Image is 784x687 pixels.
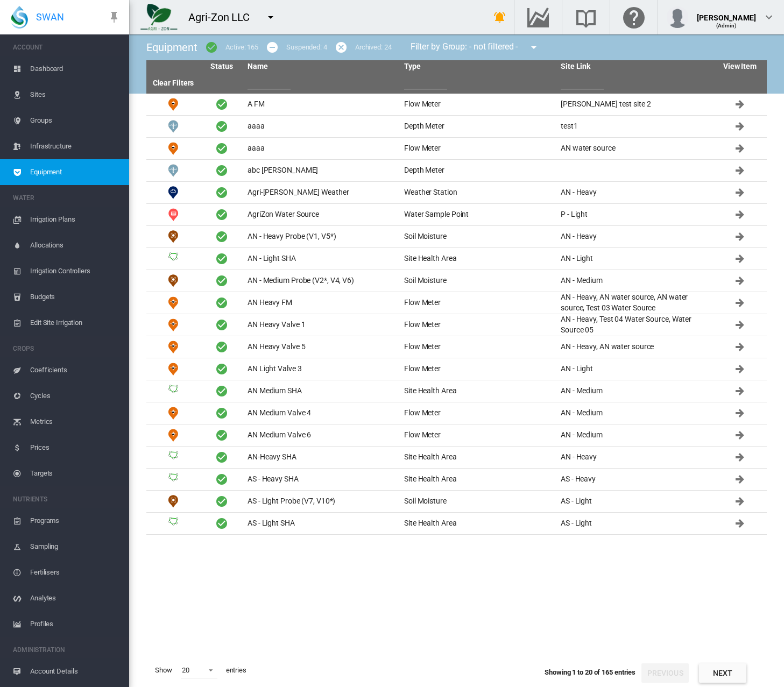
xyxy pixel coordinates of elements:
tr: Flow Meter AN Heavy FM Flow Meter AN - Heavy, AN water source, AN water source, Test 03 Water Sou... [146,292,767,314]
tr: Site Health Area AS - Heavy SHA Site Health Area AS - Heavy Click to go to equipment [146,469,767,491]
md-icon: Click to go to equipment [733,186,746,199]
td: Site Health Area [146,248,200,270]
span: Active [215,120,228,133]
td: AS - Light [556,513,713,534]
span: entries [222,661,251,679]
span: Active [215,495,228,508]
span: Active [215,208,228,221]
md-icon: icon-menu-down [527,41,540,54]
md-icon: Click to go to equipment [733,208,746,221]
td: Soil Moisture [146,270,200,292]
img: 11.svg [167,495,180,508]
span: Irrigation Controllers [30,258,121,284]
img: 13.svg [167,208,180,221]
span: Active [215,363,228,376]
div: Suspended: 4 [286,43,327,52]
span: Equipment [30,159,121,185]
td: AgriZon Water Source [243,204,400,225]
td: Flow Meter [400,358,556,380]
td: aaaa [243,116,400,137]
button: Click to go to equipment [729,270,751,292]
td: AN Medium Valve 4 [243,402,400,424]
td: Soil Moisture [146,226,200,247]
td: Site Health Area [146,513,200,534]
img: 10.svg [167,186,180,199]
span: ACCOUNT [13,39,121,56]
td: Flow Meter [146,336,200,358]
div: Archived: 24 [355,43,392,52]
span: Showing 1 to 20 of 165 entries [545,668,635,676]
span: Targets [30,461,121,486]
md-icon: icon-menu-down [264,11,277,24]
span: Sites [30,82,121,108]
span: Fertilisers [30,559,121,585]
span: Active [215,429,228,442]
md-icon: Click to go to equipment [733,451,746,464]
td: Agri-[PERSON_NAME] Weather [243,182,400,203]
span: Active [215,142,228,155]
td: Water Sample Point [146,204,200,225]
td: AN - Heavy, AN water source [556,336,713,358]
td: Flow Meter [400,336,556,358]
span: Active [215,451,228,464]
td: Site Health Area [146,380,200,402]
button: Click to go to equipment [729,336,751,358]
md-icon: Click to go to equipment [733,252,746,265]
span: Active [215,252,228,265]
img: 20.svg [167,120,180,133]
a: Status [210,62,232,70]
tr: Flow Meter AN Heavy Valve 1 Flow Meter AN - Heavy, Test 04 Water Source, Water Source 05 Click to... [146,314,767,336]
td: AN - Medium [556,270,713,292]
td: Flow Meter [146,314,200,336]
td: AS - Light SHA [243,513,400,534]
span: Allocations [30,232,121,258]
img: 9.svg [167,429,180,442]
span: Active [215,407,228,420]
md-icon: icon-pin [108,11,121,24]
img: 3.svg [167,385,180,398]
span: Active [215,186,228,199]
tr: Site Health Area AS - Light SHA Site Health Area AS - Light Click to go to equipment [146,513,767,535]
tr: Flow Meter A FM Flow Meter [PERSON_NAME] test site 2 Click to go to equipment [146,94,767,116]
button: icon-menu-down [523,37,545,58]
td: Site Health Area [400,469,556,490]
span: Active [215,385,228,398]
td: Flow Meter [400,314,556,336]
td: Water Sample Point [400,204,556,225]
td: [PERSON_NAME] test site 2 [556,94,713,115]
md-icon: Click to go to equipment [733,274,746,287]
td: AN - Heavy Probe (V1, V5*) [243,226,400,247]
td: AN-Heavy SHA [243,447,400,468]
span: ADMINISTRATION [13,641,121,658]
td: Site Health Area [146,447,200,468]
md-icon: Click to go to equipment [733,429,746,442]
md-icon: Click to go to equipment [733,517,746,530]
tr: Flow Meter AN Medium Valve 4 Flow Meter AN - Medium Click to go to equipment [146,402,767,424]
md-icon: Click to go to equipment [733,98,746,111]
td: AS - Light Probe (V7, V10*) [243,491,400,512]
span: Groups [30,108,121,133]
td: Depth Meter [400,116,556,137]
td: Flow Meter [146,138,200,159]
tr: Depth Meter abc [PERSON_NAME] Depth Meter Click to go to equipment [146,160,767,182]
md-icon: icon-chevron-down [762,11,775,24]
button: Click to go to equipment [729,469,751,490]
tr: Flow Meter AN Heavy Valve 5 Flow Meter AN - Heavy, AN water source Click to go to equipment [146,336,767,358]
md-icon: icon-bell-ring [493,11,506,24]
md-icon: Click to go to equipment [733,385,746,398]
td: Flow Meter [146,402,200,424]
td: AN - Heavy [556,447,713,468]
button: Click to go to equipment [729,447,751,468]
td: AN Heavy Valve 1 [243,314,400,336]
td: Flow Meter [146,292,200,314]
td: AN Medium SHA [243,380,400,402]
img: 3.svg [167,517,180,530]
md-icon: Click to go to equipment [733,296,746,309]
img: SWAN-Landscape-Logo-Colour-drop.png [11,6,28,29]
button: Previous [641,663,689,683]
img: 9.svg [167,98,180,111]
td: Site Health Area [400,248,556,270]
td: AN Medium Valve 6 [243,424,400,446]
td: Site Health Area [400,513,556,534]
span: Active [215,98,228,111]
